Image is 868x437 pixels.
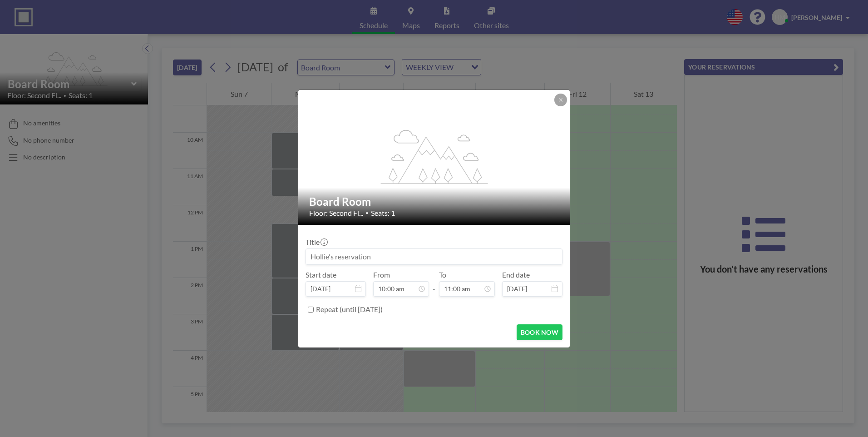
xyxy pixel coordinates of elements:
[306,270,336,279] label: Start date
[373,270,390,279] label: From
[309,195,560,209] h2: Board Room
[517,324,562,340] button: BOOK NOW
[433,273,435,293] span: -
[306,238,327,247] label: Title
[502,270,530,279] label: End date
[439,270,446,279] label: To
[365,209,369,216] span: •
[371,209,395,218] span: Seats: 1
[316,305,383,314] label: Repeat (until [DATE])
[381,129,488,184] g: flex-grow: 1.2;
[309,209,363,218] span: Floor: Second Fl...
[306,249,562,264] input: Hollie's reservation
